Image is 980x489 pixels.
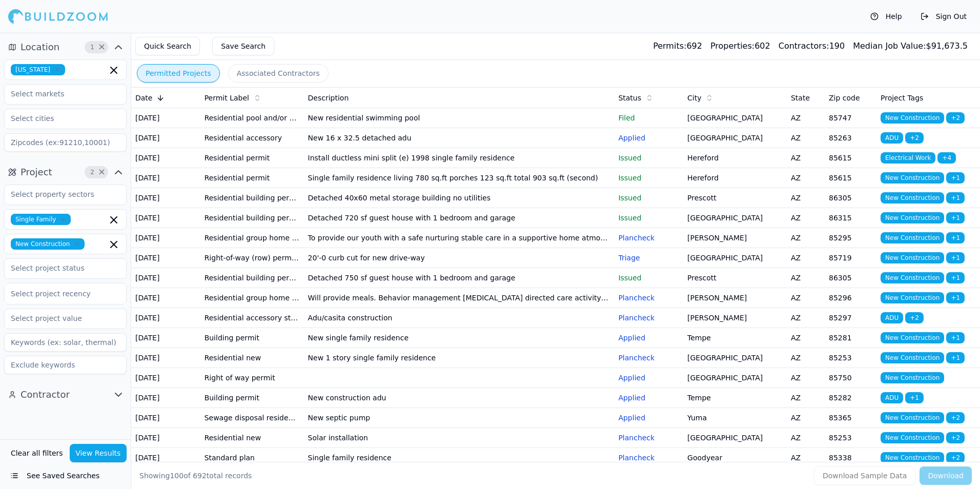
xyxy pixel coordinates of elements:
[683,208,787,228] td: [GEOGRAPHIC_DATA]
[21,388,70,402] span: Contractor
[683,448,787,468] td: Goodyear
[881,352,944,363] span: New Construction
[11,238,85,250] span: New Construction
[683,128,787,148] td: [GEOGRAPHIC_DATA]
[881,93,976,103] div: Project Tags
[200,248,304,268] td: Right-of-way (row) permit - residential temporary use
[683,228,787,248] td: [PERSON_NAME]
[200,328,304,348] td: Building permit
[881,392,903,403] span: ADU
[683,308,787,328] td: [PERSON_NAME]
[304,168,615,188] td: Single family residence living 780 sq.ft porches 123 sq.ft total 903 sq.ft (second)
[304,248,615,268] td: 20'-0 curb cut for new drive-way
[135,37,200,55] button: Quick Search
[881,212,944,223] span: New Construction
[787,448,825,468] td: AZ
[98,45,106,50] span: Clear Location filters
[946,172,965,184] span: + 1
[205,93,300,103] div: Permit Label
[304,328,615,348] td: New single family residence
[4,466,127,485] button: See Saved Searches
[304,268,615,288] td: Detached 750 sf guest house with 1 bedroom and garage
[687,93,783,103] div: City
[131,448,200,468] td: [DATE]
[946,212,965,223] span: + 1
[618,313,679,323] p: Plancheck
[200,288,304,308] td: Residential group home - new
[200,168,304,188] td: Residential permit
[881,372,944,383] span: New Construction
[787,428,825,448] td: AZ
[946,252,965,263] span: + 1
[618,133,679,143] p: Applied
[825,188,876,208] td: 86305
[683,428,787,448] td: [GEOGRAPHIC_DATA]
[170,472,183,480] span: 100
[131,328,200,348] td: [DATE]
[946,352,965,363] span: + 1
[304,228,615,248] td: To provide our youth with a safe nurturing stable care in a supportive home atmosphere while enha...
[618,273,679,283] p: Issued
[853,40,968,52] div: $ 91,673.5
[683,248,787,268] td: [GEOGRAPHIC_DATA]
[200,308,304,328] td: Residential accessory structure - new
[131,368,200,388] td: [DATE]
[787,348,825,368] td: AZ
[779,40,845,52] div: 190
[787,408,825,428] td: AZ
[200,268,304,288] td: Residential building permit application
[881,432,944,443] span: New Construction
[618,113,679,123] p: Filed
[131,388,200,408] td: [DATE]
[825,288,876,308] td: 85296
[618,453,679,463] p: Plancheck
[131,108,200,128] td: [DATE]
[946,232,965,243] span: + 1
[825,148,876,168] td: 85615
[200,148,304,168] td: Residential permit
[865,8,907,25] button: Help
[787,368,825,388] td: AZ
[200,108,304,128] td: Residential pool and/or spa
[881,452,944,463] span: New Construction
[308,93,610,103] div: Description
[787,188,825,208] td: AZ
[937,152,956,164] span: + 4
[905,132,924,144] span: + 2
[98,170,106,175] span: Clear Project filters
[5,109,113,128] input: Select cities
[4,39,127,55] button: Location1Clear Location filters
[683,388,787,408] td: Tempe
[881,312,903,323] span: ADU
[200,348,304,368] td: Residential new
[11,64,65,75] span: [US_STATE]
[683,328,787,348] td: Tempe
[881,192,944,203] span: New Construction
[87,167,97,177] span: 2
[881,292,944,303] span: New Construction
[881,152,935,164] span: Electrical Work
[881,112,944,124] span: New Construction
[21,165,52,179] span: Project
[881,232,944,243] span: New Construction
[135,93,196,103] div: Date
[683,408,787,428] td: Yuma
[200,128,304,148] td: Residential accessory
[131,288,200,308] td: [DATE]
[304,428,615,448] td: Solar installation
[618,293,679,303] p: Plancheck
[946,112,965,124] span: + 2
[304,128,615,148] td: New 16 x 32.5 detached adu
[683,348,787,368] td: [GEOGRAPHIC_DATA]
[11,214,71,225] span: Single Family
[710,41,754,51] span: Properties:
[200,228,304,248] td: Residential group home - new
[304,348,615,368] td: New 1 story single family residence
[683,188,787,208] td: Prescott
[905,312,924,323] span: + 2
[683,268,787,288] td: Prescott
[683,168,787,188] td: Hereford
[4,164,127,180] button: Project2Clear Project filters
[683,288,787,308] td: [PERSON_NAME]
[829,93,872,103] div: Zip code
